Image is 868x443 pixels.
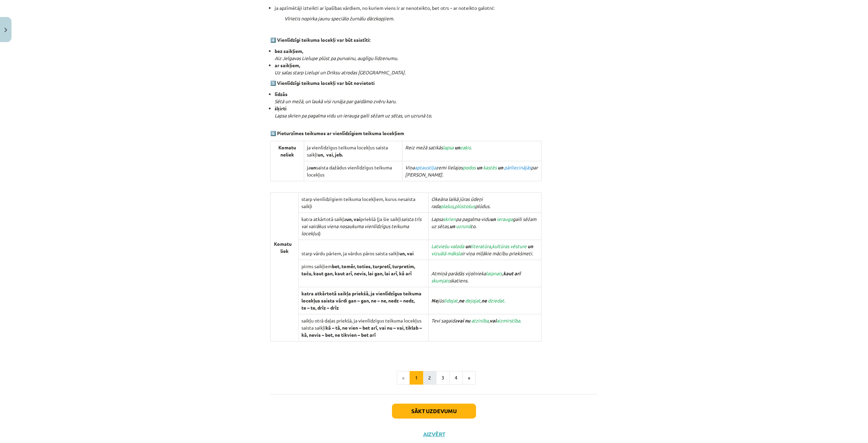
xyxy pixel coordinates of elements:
[431,243,464,249] span: Latviešu valoda
[450,223,455,229] strong: un
[504,164,531,170] span: pārliecinājās
[463,164,476,170] span: podos
[415,164,436,170] span: aptaustīja
[399,250,414,256] strong: un, vai
[465,243,471,249] strong: un
[496,317,521,324] span: aizmirstība.
[431,216,536,229] em: Lapsa pa pagalma vidu gaili sēžam uz sētas, to.
[278,144,296,158] strong: Komatu neliek
[301,290,421,311] strong: katra atkārtotā saikļa priekšā, ja vienlīdzīgus teikuma locekļus saista vārdi gan – gan, ne – ne,...
[483,164,497,170] span: kastēs
[275,62,300,68] strong: ar saikļiem,
[304,141,402,161] td: ja vienlīdzīgus teikuma locekļus saista saikļi
[298,240,428,260] td: starp vārdu pāriem, ja vārdus pāros saista saikļi
[431,317,521,324] em: Tevi sagaida ,
[270,37,370,43] strong: 4️⃣ Vienlīdzīgi teikuma locekļi var būt saistīti:
[490,317,496,324] strong: vai
[431,196,490,209] em: Okeāna laikā jūras ūdeņi rada , plūdus.
[431,270,520,283] em: Atmiņā parādās vijolnieka , skatiens.
[431,297,438,303] strong: Ne
[528,243,533,249] strong: un
[440,203,454,209] span: plašus
[301,216,421,236] em: saista trīs vai vairākus viena nosaukuma vienlīdzīgus teikuma locekļus
[275,69,406,75] em: Uz salas starp Lielupi un Driksu atrodas [GEOGRAPHIC_DATA].
[462,371,476,385] button: »
[275,105,287,111] strong: šķirti
[270,130,404,136] strong: 6️⃣ Pieturzīmes teikumos ar vienlīdzīgiem teikuma locekļiem
[311,164,316,170] strong: un
[503,270,520,276] strong: kaut arī
[410,371,423,385] button: 1
[405,144,472,150] em: Reiz mežā satikās
[270,80,375,86] strong: 5️⃣ Vienlīdzīgi teikuma locekļi var būt novietoti
[490,216,496,222] strong: un
[492,243,527,249] span: kultūras vēsture
[298,314,428,342] td: saikļu otrā daļas priekšā, ja vienlīdzīgus teikuma locekļus saista saikļi
[497,216,513,222] span: ierauga
[304,161,402,181] td: ja saista dažādus vienlīdzīgus teikuma locekļus
[423,371,436,385] button: 2
[274,241,295,254] strong: Komatu liek
[455,203,475,209] span: plūstošus
[298,193,428,213] td: starp vienlīdzīgiem teikuma locekļiem, kurus nesaista saikļi
[275,98,396,104] em: Sētā un mežā, un laukā visi runāja par gaidāmo zvēru karu.
[301,263,426,277] p: pirms saikļiem
[301,263,415,276] strong: bet, tomēr, toties, turpretī, turpretim, taču, kaut gan, kaut arī, nevis, lai gan, lai arī, kā arī
[486,270,502,276] span: laipnais
[455,144,460,150] strong: un
[449,371,463,385] button: 4
[275,4,598,12] li: ja apzīmētāji izteikti ar īpašības vārdiem, no kuriem viens ir ar nenoteikto, bet otrs – ar notei...
[460,144,472,150] span: zaķis.
[465,297,480,303] span: dejojat
[488,297,505,303] span: dziedat.
[405,164,538,178] em: Viņa zemi lielajos par [PERSON_NAME].
[498,164,503,170] strong: un
[481,297,487,303] strong: ne
[477,164,482,170] strong: un
[431,243,533,256] em: , ir viņa mīļākie mācību priekšmeti.
[457,317,470,324] strong: vai nu
[318,151,343,158] strong: un, vai, jeb.
[471,317,489,324] span: atzinība
[275,91,288,97] strong: līdzās
[275,112,432,118] em: Lapsa skrien pa pagalma vidu un ierauga gaili sēžam uz sētas, un uzrunā to.
[346,216,360,222] strong: un, vai
[431,277,450,283] span: skumjais
[443,144,454,150] span: lapsa
[298,213,428,240] td: katra atkārtotā saikļa priekšā (ja šie saikļi )
[459,297,464,303] strong: ne
[284,15,394,21] em: Vīrietis nopirka jaunu speciālo žurnālu dārzkopjiem.
[421,431,447,438] button: Aizvērt
[444,297,458,303] span: lidojat
[275,48,303,54] strong: bez saikļiem,
[301,325,422,338] strong: kā – tā, ne vien – bet arī, vai nu – vai, tiklab – kā, nevis – bet, ne tikvien – bet arī
[270,371,598,385] nav: Page navigation example
[471,243,491,249] span: literatūra
[431,297,505,303] em: jūs , ,
[392,404,476,419] button: Sākt uzdevumu
[275,55,398,61] em: Aiz Jelgavas Lielupe plūst pa purvainu, auglīgu līdzenumu.
[456,223,471,229] span: uzrunā
[431,250,462,256] span: vizuālā māksla
[436,371,450,385] button: 3
[4,28,7,32] img: icon-close-lesson-0947bae3869378f0d4975bcd49f059093ad1ed9edebbc8119c70593378902aed.svg
[443,216,456,222] span: skrien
